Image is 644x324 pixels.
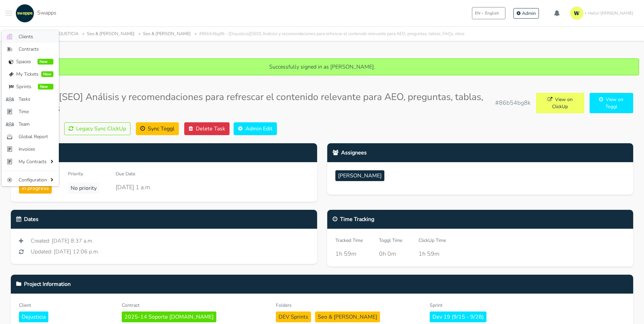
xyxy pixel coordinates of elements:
div: 1h 59m [335,249,363,258]
a: Seo & [PERSON_NAME] [87,31,135,37]
a: Admin Edit [234,122,277,135]
span: Invoices [19,146,53,153]
div: Contract [122,302,266,309]
span: Clients [19,33,53,40]
div: Client [19,302,112,309]
a: My Tickets New [2,68,59,80]
a: Hello! [PERSON_NAME] [567,4,639,23]
a: My Contracts [2,155,59,168]
div: 0h 0m [379,249,402,258]
img: isotipo-3-3e143c57.png [570,6,583,20]
span: Swapps [37,9,56,17]
span: Created: [DATE] 8:37 a.m. [31,237,94,245]
span: My Tickets [16,71,39,78]
a: Tasks [2,93,59,105]
div: Time Tracking [327,210,634,229]
a: Time [2,105,59,118]
a: Seo & [PERSON_NAME] [143,31,191,37]
button: Delete Task [184,122,230,135]
a: 2025-14 Soporte [DOMAIN_NAME] [122,313,219,321]
span: No priority [68,183,99,194]
a: Configuration [2,174,59,186]
span: Hello! [PERSON_NAME] [588,10,633,16]
a: View on ClickUp [536,93,584,113]
span: Dejusticia [19,311,48,322]
span: Team [19,121,53,128]
span: New [38,84,53,90]
button: ENEnglish [472,7,505,19]
span: Global Report [19,133,53,140]
button: Sync Toggl [136,122,179,135]
span: Time [19,108,53,115]
button: Legacy Sync ClickUp [64,122,130,135]
h3: [Dejusticia][SEO] Análisis y recomendaciones para refrescar el contenido relevante para AEO, preg... [11,92,495,114]
span: 2025-14 Soporte [DOMAIN_NAME] [122,311,216,322]
span: Sprints [16,83,35,90]
span: Configuration [19,176,49,183]
div: Project Information [11,275,633,294]
a: Invoices [2,143,59,155]
li: #86b54bg8k - [Dejusticia][SEO] Análisis y recomendaciones para refrescar el contenido relevante p... [192,30,464,38]
span: Spaces [16,58,35,65]
div: Tracked Time [335,237,363,244]
a: Sprints New [2,80,59,93]
span: Seo & [PERSON_NAME] [315,311,380,322]
span: My Contracts [19,158,49,165]
button: Toggle navigation menu [5,4,12,23]
div: 1h 59m [419,249,446,258]
span: New [38,59,53,65]
span: Admin [522,10,536,17]
a: Contracts [2,43,59,55]
span: Contracts [19,46,53,53]
span: Updated: [DATE] 12:06 p.m. [31,248,99,256]
span: Dev 19 (9/15 - 9/28) [430,311,486,322]
a: Team [2,118,59,130]
a: Dejusticia [19,313,51,321]
div: Assignees [327,143,634,162]
div: Folders [276,302,420,309]
a: Admin [514,8,539,19]
a: Spaces New [2,55,59,68]
a: Global Report [2,130,59,143]
div: Sprint [430,302,574,309]
a: Seo & [PERSON_NAME] [315,313,383,321]
div: ClickUp Time [419,237,446,244]
a: DEV Sprints [276,313,315,321]
span: #86b54bg8k [495,98,531,107]
a: DEJUSTICIA [55,31,78,37]
a: View on Toggl [590,93,633,113]
p: Successfully signed in as [PERSON_NAME]. [12,63,632,71]
span: DEV Sprints [276,311,311,322]
div: Dates [11,210,317,229]
a: [PERSON_NAME] [335,170,387,184]
ul: Toggle navigation menu [2,30,59,186]
div: [DATE] 1 a.m. [116,183,151,192]
div: Due Date [116,170,151,177]
div: Task Status [11,143,317,162]
span: in progress [19,183,52,194]
span: [PERSON_NAME] [335,170,384,181]
span: New [41,71,53,77]
div: Priority [68,170,99,177]
span: English [485,10,499,16]
div: Toggl Time [379,237,402,244]
a: Clients [2,30,59,43]
a: Dev 19 (9/15 - 9/28) [430,313,489,321]
img: swapps-linkedin-v2.jpg [16,4,34,23]
span: Tasks [19,96,53,103]
a: Swapps [14,4,56,23]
